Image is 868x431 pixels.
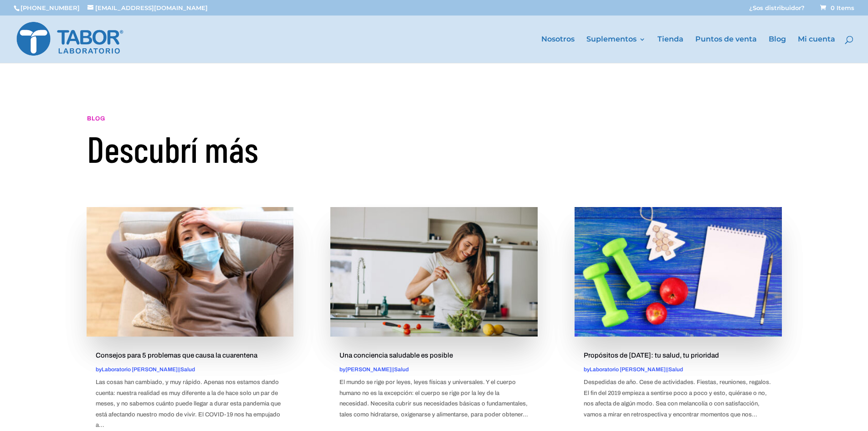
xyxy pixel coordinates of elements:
[15,20,124,58] img: Laboratorio Tabor
[668,366,683,373] a: Salud
[820,4,854,11] span: 0 Items
[586,36,646,63] a: Suplementos
[695,36,757,63] a: Puntos de venta
[769,36,786,63] a: Blog
[180,366,195,373] a: Salud
[749,5,805,16] a: ¿Sos distribuidor?
[345,366,391,373] a: [PERSON_NAME]
[339,365,528,375] p: by | |
[339,377,528,420] p: El mundo se rige por leyes, leyes físicas y universales. Y el cuerpo humano no es la excepción: e...
[584,352,719,359] a: Propósitos de [DATE]: tu salud, tu prioridad
[339,352,453,359] a: Una conciencia saludable es posible
[87,114,781,128] h4: blog
[394,366,409,373] a: Salud
[96,352,257,359] a: Consejos para 5 problemas que causa la cuarentena
[21,4,80,11] a: [PHONE_NUMBER]
[798,36,835,63] a: Mi cuenta
[87,4,208,11] a: [EMAIL_ADDRESS][DOMAIN_NAME]
[584,365,772,375] p: by | |
[657,36,683,63] a: Tienda
[330,207,537,337] img: Una conciencia saludable es posible
[575,207,781,337] img: Propósitos de año nuevo: tu salud, tu prioridad
[818,4,854,11] a: 0 Items
[87,128,781,173] h1: Descubrí más
[590,366,666,373] a: Laboratorio [PERSON_NAME]
[96,377,284,431] p: Las cosas han cambiado, y muy rápido. Apenas nos estamos dando cuenta: nuestra realidad es muy di...
[541,36,575,63] a: Nosotros
[102,366,178,373] a: Laboratorio [PERSON_NAME]
[96,365,284,375] p: by | |
[584,377,772,420] p: Despedidas de año. Cese de actividades. Fiestas, reuniones, regalos. El fin del 2019 empieza a se...
[87,207,293,337] img: Consejos para 5 problemas que causa la cuarentena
